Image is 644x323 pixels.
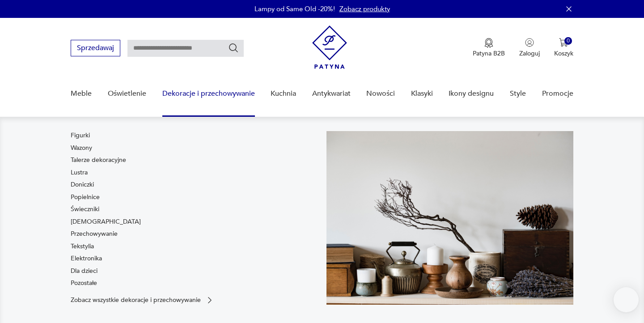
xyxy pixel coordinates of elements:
[71,267,97,276] a: Dla dzieci
[254,4,335,13] p: Lampy od Same Old -20%!
[473,38,505,58] button: Patyna B2B
[554,38,573,58] button: 0Koszyk
[71,46,120,52] a: Sprzedawaj
[559,38,568,47] img: Ikona koszyka
[71,168,88,177] a: Lustra
[71,229,118,238] a: Przechowywanie
[71,193,100,202] a: Popielnice
[519,38,540,58] button: Zaloguj
[339,4,390,13] a: Zobacz produkty
[71,205,99,214] a: Świeczniki
[542,76,573,111] a: Promocje
[473,49,505,58] p: Patyna B2B
[271,76,296,111] a: Kuchnia
[71,144,92,153] a: Wazony
[525,38,534,47] img: Ikonka użytkownika
[71,242,94,251] a: Tekstylia
[71,217,141,226] a: [DEMOGRAPHIC_DATA]
[228,42,239,53] button: Szukaj
[411,76,433,111] a: Klasyki
[510,76,526,111] a: Style
[71,40,120,56] button: Sprzedawaj
[71,156,126,165] a: Talerze dekoracyjne
[554,49,573,58] p: Koszyk
[71,131,90,140] a: Figurki
[473,38,505,58] a: Ikona medaluPatyna B2B
[71,76,92,111] a: Meble
[71,279,97,288] a: Pozostałe
[71,297,201,303] p: Zobacz wszystkie dekoracje i przechowywanie
[71,180,94,189] a: Doniczki
[614,287,639,312] iframe: Smartsupp widget button
[519,49,540,58] p: Zaloguj
[162,76,255,111] a: Dekoracje i przechowywanie
[484,38,493,48] img: Ikona medalu
[564,37,572,45] div: 0
[71,254,102,263] a: Elektronika
[108,76,146,111] a: Oświetlenie
[71,296,214,305] a: Zobacz wszystkie dekoracje i przechowywanie
[449,76,494,111] a: Ikony designu
[312,25,347,69] img: Patyna - sklep z meblami i dekoracjami vintage
[366,76,395,111] a: Nowości
[326,131,573,305] img: cfa44e985ea346226f89ee8969f25989.jpg
[312,76,351,111] a: Antykwariat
